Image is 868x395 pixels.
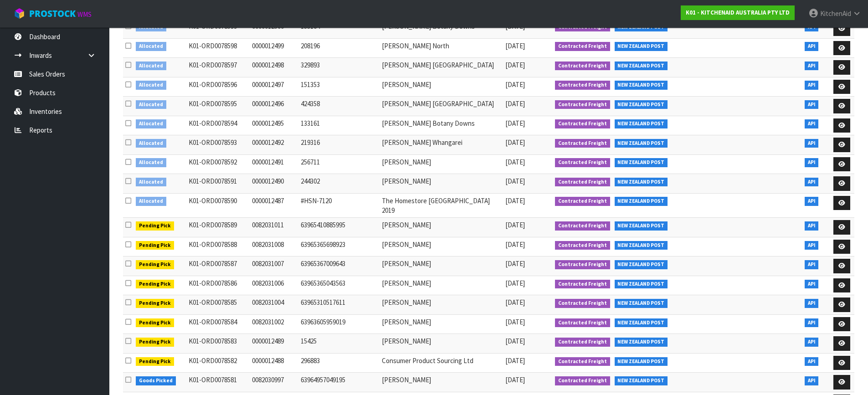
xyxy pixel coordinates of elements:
[615,158,668,167] span: NEW ZEALAND POST
[298,154,380,174] td: 256711
[805,376,819,385] span: API
[136,62,166,71] span: Allocated
[555,81,610,90] span: Contracted Freight
[805,260,819,269] span: API
[555,357,610,366] span: Contracted Freight
[505,221,525,229] span: [DATE]
[555,178,610,187] span: Contracted Freight
[298,373,380,392] td: 63964957049195
[136,119,166,128] span: Allocated
[805,62,819,71] span: API
[250,193,298,218] td: 0000012487
[186,77,250,97] td: K01-ORD0078596
[186,353,250,373] td: K01-ORD0078582
[615,318,668,328] span: NEW ZEALAND POST
[615,81,668,90] span: NEW ZEALAND POST
[380,334,503,354] td: [PERSON_NAME]
[555,318,610,328] span: Contracted Freight
[505,177,525,185] span: [DATE]
[298,334,380,354] td: 15425
[136,100,166,109] span: Allocated
[250,314,298,334] td: 0082031002
[505,318,525,326] span: [DATE]
[250,135,298,155] td: 0000012492
[186,193,250,218] td: K01-ORD0078590
[250,353,298,373] td: 0000012488
[615,119,668,128] span: NEW ZEALAND POST
[555,280,610,289] span: Contracted Freight
[686,9,790,16] strong: K01 - KITCHENAID AUSTRALIA PTY LTD
[186,58,250,77] td: K01-ORD0078597
[805,139,819,148] span: API
[615,299,668,308] span: NEW ZEALAND POST
[505,61,525,69] span: [DATE]
[615,178,668,187] span: NEW ZEALAND POST
[505,298,525,307] span: [DATE]
[505,196,525,205] span: [DATE]
[298,295,380,315] td: 63965310517611
[136,299,174,308] span: Pending Pick
[186,135,250,155] td: K01-ORD0078593
[805,197,819,206] span: API
[250,19,298,39] td: 0000012500
[380,218,503,237] td: [PERSON_NAME]
[555,221,610,231] span: Contracted Freight
[136,197,166,206] span: Allocated
[555,119,610,128] span: Contracted Freight
[380,19,503,39] td: [PERSON_NAME] Botany Downs
[136,221,174,231] span: Pending Pick
[805,100,819,109] span: API
[298,256,380,276] td: 63965367009643
[250,373,298,392] td: 0082030997
[805,178,819,187] span: API
[250,237,298,256] td: 0082031008
[555,139,610,148] span: Contracted Freight
[615,280,668,289] span: NEW ZEALAND POST
[555,376,610,385] span: Contracted Freight
[186,19,250,39] td: K01-ORD0078599
[250,38,298,58] td: 0000012499
[555,42,610,51] span: Contracted Freight
[250,174,298,194] td: 0000012490
[505,99,525,108] span: [DATE]
[555,100,610,109] span: Contracted Freight
[136,280,174,289] span: Pending Pick
[380,58,503,77] td: [PERSON_NAME] [GEOGRAPHIC_DATA]
[380,314,503,334] td: [PERSON_NAME]
[380,256,503,276] td: [PERSON_NAME]
[380,97,503,116] td: [PERSON_NAME] [GEOGRAPHIC_DATA]
[615,42,668,51] span: NEW ZEALAND POST
[298,135,380,155] td: 219316
[298,174,380,194] td: 244302
[186,276,250,295] td: K01-ORD0078586
[615,221,668,231] span: NEW ZEALAND POST
[136,178,166,187] span: Allocated
[250,154,298,174] td: 0000012491
[186,218,250,237] td: K01-ORD0078589
[250,256,298,276] td: 0082031007
[380,237,503,256] td: [PERSON_NAME]
[380,353,503,373] td: Consumer Product Sourcing Ltd
[298,58,380,77] td: 329893
[298,97,380,116] td: 424358
[136,139,166,148] span: Allocated
[555,260,610,269] span: Contracted Freight
[505,138,525,147] span: [DATE]
[380,135,503,155] td: [PERSON_NAME] Whangarei
[555,338,610,347] span: Contracted Freight
[805,318,819,328] span: API
[186,116,250,135] td: K01-ORD0078594
[555,62,610,71] span: Contracted Freight
[615,197,668,206] span: NEW ZEALAND POST
[136,260,174,269] span: Pending Pick
[615,357,668,366] span: NEW ZEALAND POST
[186,295,250,315] td: K01-ORD0078585
[186,154,250,174] td: K01-ORD0078592
[298,314,380,334] td: 63963605959019
[186,174,250,194] td: K01-ORD0078591
[250,77,298,97] td: 0000012497
[14,8,25,19] img: cube-alt.png
[505,259,525,268] span: [DATE]
[186,334,250,354] td: K01-ORD0078583
[298,353,380,373] td: 296883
